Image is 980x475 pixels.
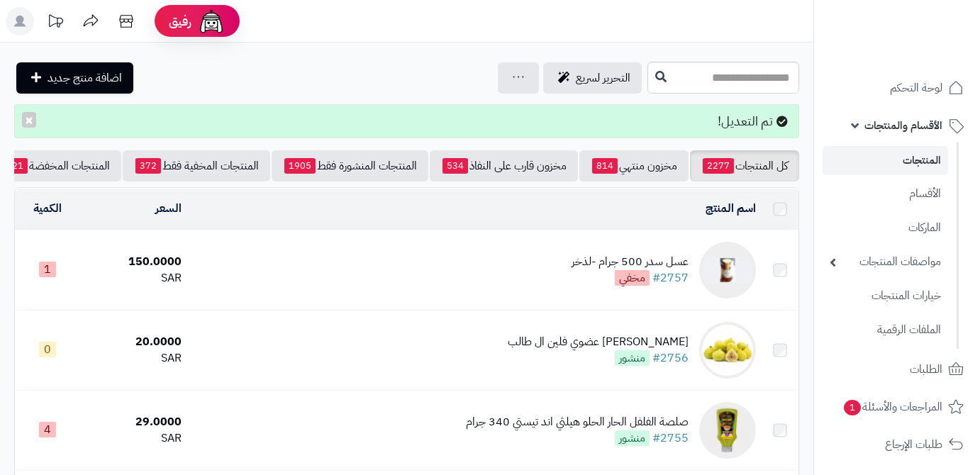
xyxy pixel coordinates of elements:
[823,179,948,209] a: الأقسام
[543,62,642,94] a: التحرير لسريع
[706,200,756,217] a: اسم المنتج
[16,62,133,94] a: اضافة منتج جديد
[508,334,689,350] div: [PERSON_NAME] عضوي فلين ال طالب
[22,112,36,128] button: ×
[466,414,689,430] div: صلصة الفلفل الحار الحلو هيلثي اند تيستي 340 جرام
[87,414,182,430] div: 29.0000
[87,270,182,286] div: SAR
[823,213,948,243] a: الماركات
[284,158,316,174] span: 1905
[572,254,689,270] div: عسل سدر 500 جرام -لذخر
[703,158,734,174] span: 2277
[272,150,428,181] a: المنتجات المنشورة فقط1905
[823,71,971,105] a: لوحة التحكم
[823,281,948,311] a: خيارات المنتجات
[884,28,967,57] img: logo-2.png
[87,430,182,447] div: SAR
[197,7,225,35] img: ai-face.png
[652,269,689,286] a: #2757
[823,146,948,175] a: المنتجات
[87,334,182,350] div: 20.0000
[842,397,942,417] span: المراجعات والأسئلة
[864,116,942,135] span: الأقسام والمنتجات
[33,200,62,217] a: الكمية
[39,422,56,437] span: 4
[890,78,942,98] span: لوحة التحكم
[48,69,122,86] span: اضافة منتج جديد
[39,342,56,357] span: 0
[39,262,56,277] span: 1
[14,104,799,138] div: تم التعديل!
[169,13,191,30] span: رفيق
[823,247,948,277] a: مواصفات المنتجات
[652,430,689,447] a: #2755
[442,158,468,174] span: 534
[87,254,182,270] div: 150.0000
[885,435,942,454] span: طلبات الإرجاع
[87,350,182,367] div: SAR
[615,270,650,286] span: مخفي
[823,352,971,386] a: الطلبات
[155,200,182,217] a: السعر
[8,158,28,174] span: 21
[823,428,971,462] a: طلبات الإرجاع
[615,350,650,366] span: منشور
[699,402,756,459] img: صلصة الفلفل الحار الحلو هيلثي اند تيستي 340 جرام
[910,359,942,379] span: الطلبات
[38,7,73,39] a: تحديثات المنصة
[592,158,618,174] span: 814
[576,69,630,86] span: التحرير لسريع
[843,399,861,415] span: 1
[699,242,756,298] img: عسل سدر 500 جرام -لذخر
[823,315,948,345] a: الملفات الرقمية
[123,150,270,181] a: المنتجات المخفية فقط372
[690,150,799,181] a: كل المنتجات2277
[699,322,756,379] img: تين اصفر عضوي فلين ال طالب
[430,150,578,181] a: مخزون قارب على النفاذ534
[579,150,689,181] a: مخزون منتهي814
[615,430,650,446] span: منشور
[652,350,689,367] a: #2756
[135,158,161,174] span: 372
[823,390,971,424] a: المراجعات والأسئلة1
